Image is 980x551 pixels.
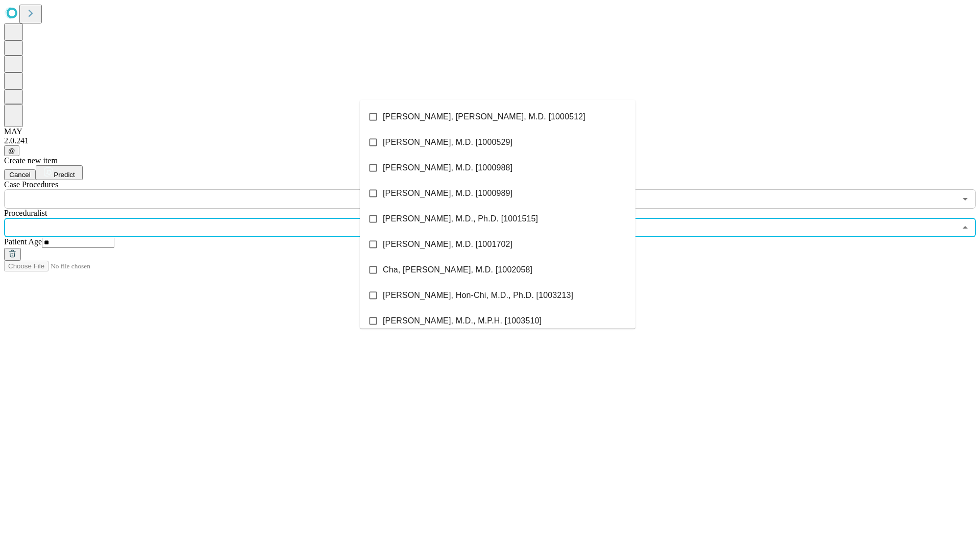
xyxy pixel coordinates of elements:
[36,165,83,180] button: Predict
[383,289,573,302] span: [PERSON_NAME], Hon-Chi, M.D., Ph.D. [1003213]
[4,237,42,246] span: Patient Age
[4,156,58,165] span: Create new item
[383,187,512,199] span: [PERSON_NAME], M.D. [1000989]
[383,136,512,148] span: [PERSON_NAME], M.D. [1000529]
[383,315,542,327] span: [PERSON_NAME], M.D., M.P.H. [1003510]
[4,145,19,156] button: @
[4,209,47,217] span: Proceduralist
[958,220,972,235] button: Close
[4,180,58,189] span: Scheduled Procedure
[383,162,512,174] span: [PERSON_NAME], M.D. [1000988]
[383,213,538,225] span: [PERSON_NAME], M.D., Ph.D. [1001515]
[383,238,512,251] span: [PERSON_NAME], M.D. [1001702]
[54,171,75,179] span: Predict
[958,192,972,206] button: Open
[383,264,532,276] span: Cha, [PERSON_NAME], M.D. [1002058]
[9,171,31,179] span: Cancel
[4,169,36,180] button: Cancel
[4,136,976,145] div: 2.0.241
[383,111,585,123] span: [PERSON_NAME], [PERSON_NAME], M.D. [1000512]
[4,127,976,136] div: MAY
[8,147,15,155] span: @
